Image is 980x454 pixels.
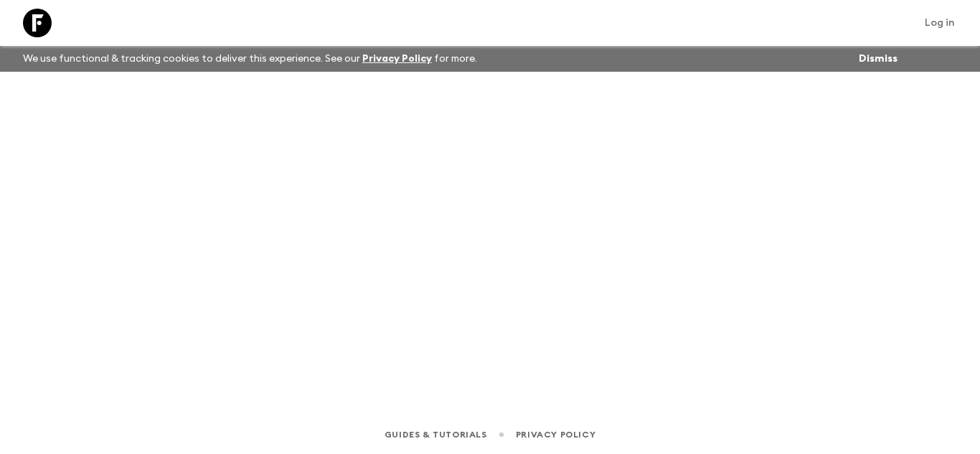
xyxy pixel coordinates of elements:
[855,49,901,69] button: Dismiss
[516,427,595,443] a: Privacy Policy
[362,54,432,64] a: Privacy Policy
[385,427,487,443] a: Guides & Tutorials
[917,13,963,33] a: Log in
[17,46,483,72] p: We use functional & tracking cookies to deliver this experience. See our for more.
